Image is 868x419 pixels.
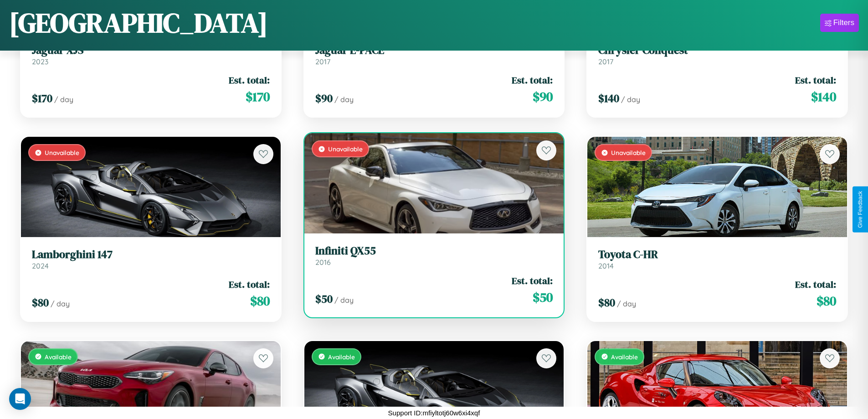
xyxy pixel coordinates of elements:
span: 2014 [598,261,614,270]
span: / day [617,299,636,308]
span: 2016 [315,258,331,267]
span: $ 90 [533,88,553,106]
span: 2017 [315,57,330,66]
div: Give Feedback [857,191,863,228]
a: Chrysler Conquest2017 [598,44,836,66]
span: $ 50 [315,291,333,306]
span: Unavailable [611,149,646,156]
span: Est. total: [795,278,836,291]
span: Available [328,353,355,361]
span: / day [51,299,70,308]
span: Est. total: [229,73,270,87]
span: $ 80 [598,295,615,310]
span: Available [611,353,638,361]
span: $ 140 [598,91,619,106]
a: Toyota C-HR2014 [598,248,836,270]
span: / day [334,95,354,104]
span: Available [45,353,72,361]
span: 2024 [32,261,49,270]
span: $ 170 [32,91,52,106]
span: 2017 [598,57,613,66]
span: / day [54,95,73,104]
a: Jaguar XJS2023 [32,44,270,66]
a: Lamborghini 1472024 [32,248,270,270]
h3: Jaguar E-PACE [315,44,553,57]
a: Infiniti QX552016 [315,244,553,267]
span: / day [334,295,354,305]
h1: [GEOGRAPHIC_DATA] [9,4,268,41]
span: 2023 [32,57,48,66]
span: $ 80 [250,292,270,310]
span: Est. total: [512,73,553,87]
span: $ 50 [533,288,553,306]
span: $ 170 [246,88,270,106]
h3: Jaguar XJS [32,44,270,57]
span: $ 90 [315,91,333,106]
span: $ 80 [32,295,49,310]
h3: Chrysler Conquest [598,44,836,57]
span: Unavailable [45,149,79,156]
h3: Lamborghini 147 [32,248,270,261]
button: Filters [820,14,859,32]
span: Est. total: [795,73,836,87]
span: $ 140 [811,88,836,106]
span: Est. total: [512,274,553,287]
span: Est. total: [229,278,270,291]
span: / day [621,95,640,104]
p: Support ID: mfiyltotj60w6xi4xqf [388,407,480,419]
h3: Infiniti QX55 [315,244,553,258]
div: Filters [833,18,854,27]
span: $ 80 [817,292,836,310]
div: Open Intercom Messenger [9,388,31,410]
h3: Toyota C-HR [598,248,836,261]
a: Jaguar E-PACE2017 [315,44,553,66]
span: Unavailable [328,145,363,153]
